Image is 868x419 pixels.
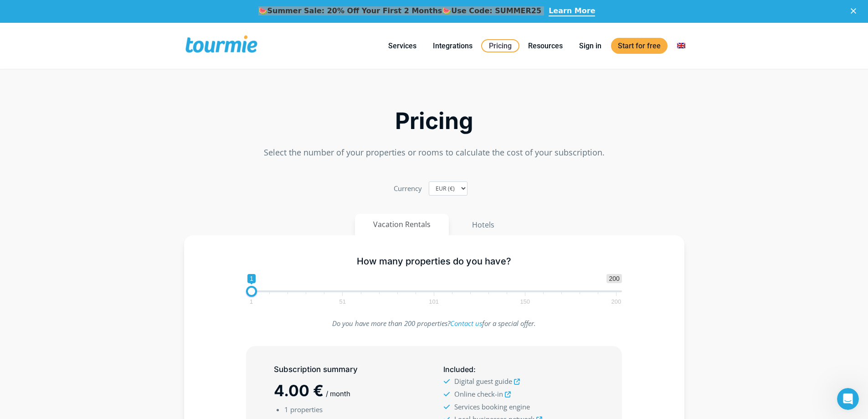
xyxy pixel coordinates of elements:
a: Services [381,40,423,52]
span: 101 [427,300,440,304]
a: Pricing [481,39,519,52]
div: Close [851,8,860,14]
span: Services booking engine [454,402,530,411]
a: Contact us [450,319,482,328]
b: Use Code: SUMMER25 [451,6,541,15]
span: 200 [606,274,621,283]
span: 51 [338,300,347,304]
a: Integrations [426,40,479,52]
h5: How many properties do you have? [246,256,622,267]
p: Do you have more than 200 properties? for a special offer. [246,317,622,330]
div: 🍉 🍉 [258,6,542,16]
button: Hotels [453,214,513,236]
h2: Pricing [184,110,684,132]
span: Online check-in [454,389,503,398]
a: Learn More [549,6,595,16]
span: 1 [247,274,256,283]
iframe: Intercom live chat [837,388,859,410]
span: Included [443,365,473,374]
span: / month [326,389,350,398]
h5: : [443,364,594,375]
span: 1 [284,405,288,414]
a: Start for free [611,38,668,54]
span: 200 [610,300,623,304]
h5: Subscription summary [274,364,424,375]
p: Select the number of your properties or rooms to calculate the cost of your subscription. [184,146,684,159]
span: 1 [248,300,254,304]
b: Summer Sale: 20% Off Your First 2 Months [267,6,442,15]
span: 150 [519,300,531,304]
button: Vacation Rentals [355,214,449,235]
span: properties [290,405,323,414]
a: Resources [521,40,570,52]
a: Sign in [572,40,608,52]
span: Digital guest guide [454,377,512,386]
label: Currency [394,182,422,195]
span: 4.00 € [274,381,324,400]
